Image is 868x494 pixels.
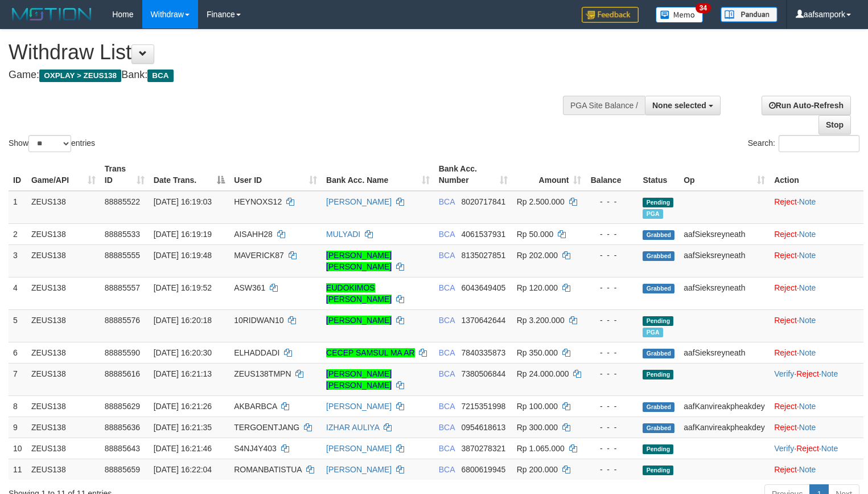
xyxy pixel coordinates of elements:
a: Stop [818,115,851,134]
td: ZEUS138 [27,417,100,438]
span: 88885557 [105,283,140,292]
th: Game/API: activate to sort column ascending [27,158,100,191]
a: Reject [774,402,797,411]
th: Action [770,158,863,191]
span: BCA [439,230,455,239]
th: Op: activate to sort column ascending [679,158,770,191]
td: aafKanvireakpheakdey [679,395,770,417]
span: Pending [643,316,673,326]
td: 6 [9,342,27,363]
span: ROMANBATISTUA [234,465,302,474]
label: Show entries [9,135,95,152]
div: - - - [590,250,633,261]
td: aafSieksreyneath [679,342,770,363]
th: Bank Acc. Number: activate to sort column ascending [434,158,512,191]
td: · [770,277,863,309]
span: Grabbed [643,349,674,358]
th: Status [638,158,679,191]
span: 88885616 [105,369,140,378]
td: · [770,417,863,438]
td: aafSieksreyneath [679,277,770,309]
span: MAVERICK87 [234,251,284,260]
td: · [770,191,863,224]
th: Balance [586,158,638,191]
span: Copy 7215351998 to clipboard [461,402,505,411]
td: · [770,459,863,480]
div: - - - [590,422,633,433]
a: Reject [774,251,797,260]
a: Verify [774,369,794,378]
span: Rp 24.000.000 [517,369,569,378]
a: Reject [774,197,797,206]
span: Rp 200.000 [517,465,558,474]
td: ZEUS138 [27,459,100,480]
a: Note [799,402,816,411]
span: Copy 8135027851 to clipboard [461,251,505,260]
span: Copy 7840335873 to clipboard [461,348,505,357]
span: None selected [652,101,706,110]
span: ELHADDADI [234,348,279,357]
th: ID [9,158,27,191]
a: Note [799,197,816,206]
span: 88885643 [105,444,140,453]
span: Copy 6043649405 to clipboard [461,283,505,292]
td: 11 [9,459,27,480]
td: · [770,342,863,363]
a: Reject [774,423,797,432]
span: 88885636 [105,423,140,432]
label: Search: [748,135,859,152]
span: Grabbed [643,402,674,412]
span: BCA [439,402,455,411]
span: 10RIDWAN10 [234,316,283,325]
span: BCA [439,423,455,432]
span: [DATE] 16:20:30 [154,348,212,357]
span: [DATE] 16:19:03 [154,197,212,206]
td: · [770,309,863,342]
a: EUDOKIMOS [PERSON_NAME] [326,283,392,304]
td: ZEUS138 [27,309,100,342]
span: [DATE] 16:19:19 [154,230,212,239]
span: 88885533 [105,230,140,239]
span: Pending [643,198,673,207]
div: - - - [590,282,633,293]
span: OXPLAY > ZEUS138 [39,70,121,82]
td: ZEUS138 [27,438,100,459]
a: [PERSON_NAME] [326,197,392,206]
a: Reject [774,316,797,325]
span: 88885576 [105,316,140,325]
span: [DATE] 16:19:48 [154,251,212,260]
a: [PERSON_NAME] [PERSON_NAME] [326,251,392,271]
div: - - - [590,368,633,379]
img: Feedback.jpg [582,7,639,23]
td: aafKanvireakpheakdey [679,417,770,438]
div: - - - [590,443,633,454]
span: Copy 6800619945 to clipboard [461,465,505,474]
span: Rp 50.000 [517,230,554,239]
span: S4NJ4Y403 [234,444,277,453]
span: Copy 3870278321 to clipboard [461,444,505,453]
span: AISAHH28 [234,230,273,239]
div: PGA Site Balance / [563,96,645,115]
span: [DATE] 16:21:26 [154,402,212,411]
span: BCA [439,283,455,292]
span: Copy 4061537931 to clipboard [461,230,505,239]
span: 34 [696,3,711,13]
td: ZEUS138 [27,395,100,417]
td: 9 [9,417,27,438]
td: aafSieksreyneath [679,244,770,277]
span: BCA [439,316,455,325]
a: Reject [774,348,797,357]
a: Note [799,316,816,325]
span: BCA [439,369,455,378]
th: Bank Acc. Name: activate to sort column ascending [322,158,434,191]
h1: Withdraw List [9,41,567,64]
div: - - - [590,401,633,412]
span: Grabbed [643,284,674,293]
span: ZEUS138TMPN [234,369,291,378]
div: - - - [590,315,633,326]
td: ZEUS138 [27,363,100,395]
th: User ID: activate to sort column ascending [229,158,322,191]
a: [PERSON_NAME] [326,444,392,453]
span: BCA [439,444,455,453]
a: [PERSON_NAME] [PERSON_NAME] [326,369,392,390]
